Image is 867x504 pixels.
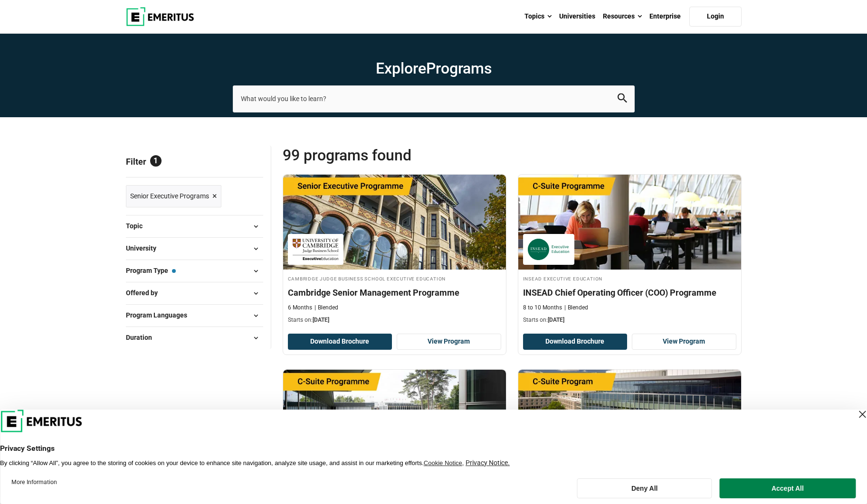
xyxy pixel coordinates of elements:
[126,265,176,276] span: Program Type
[632,334,736,350] a: View Program
[126,242,263,256] button: University
[689,7,742,27] a: Login
[283,146,512,165] span: 99 Programs found
[523,334,628,350] button: Download Brochure
[126,310,195,320] span: Program Languages
[523,316,736,324] p: Starts on:
[126,221,150,231] span: Topic
[126,146,263,177] p: Filter
[548,317,564,323] span: [DATE]
[288,287,501,299] h4: Cambridge Senior Management Programme
[233,59,635,78] h1: Explore
[126,286,263,300] button: Offered by
[126,219,263,233] button: Topic
[523,274,736,282] h4: INSEAD Executive Education
[233,85,635,112] input: search-page
[288,274,501,282] h4: Cambridge Judge Business School Executive Education
[288,334,392,350] button: Download Brochure
[283,370,506,465] img: Chief Strategy Officer (CSO) Programme | Online Leadership Course
[126,331,263,345] button: Duration
[150,155,162,167] span: 1
[126,288,165,298] span: Offered by
[126,243,164,253] span: University
[293,239,339,260] img: Cambridge Judge Business School Executive Education
[130,191,209,201] span: Senior Executive Programs
[283,175,506,270] img: Cambridge Senior Management Programme | Online Business Management Course
[618,96,627,105] a: search
[426,59,492,77] span: Programs
[288,304,312,312] p: 6 Months
[288,316,501,324] p: Starts on:
[126,308,263,323] button: Program Languages
[528,239,570,260] img: INSEAD Executive Education
[126,332,160,343] span: Duration
[314,304,338,312] p: Blended
[313,317,329,323] span: [DATE]
[234,157,263,169] a: Reset all
[523,287,736,299] h4: INSEAD Chief Operating Officer (COO) Programme
[618,93,627,104] button: search
[397,334,501,350] a: View Program
[564,304,588,312] p: Blended
[283,175,506,329] a: Business Management Course by Cambridge Judge Business School Executive Education - October 12, 2...
[126,185,221,207] a: Senior Executive Programs ×
[126,264,263,278] button: Program Type
[523,304,562,312] p: 8 to 10 Months
[212,189,217,203] span: ×
[518,175,741,329] a: Leadership Course by INSEAD Executive Education - October 14, 2025 INSEAD Executive Education INS...
[518,370,741,465] img: Chief Marketing Officer Program | Online Digital Marketing Course
[518,175,741,270] img: INSEAD Chief Operating Officer (COO) Programme | Online Leadership Course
